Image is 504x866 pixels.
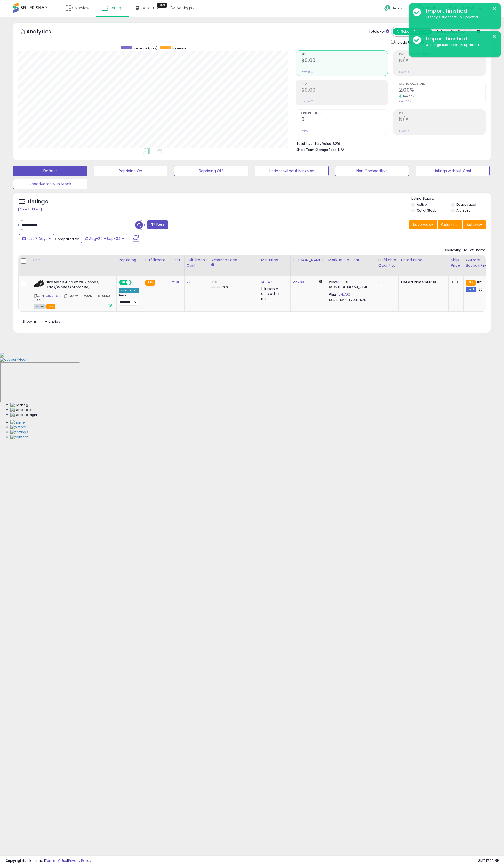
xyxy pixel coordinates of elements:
[28,198,48,205] h5: Listings
[301,53,388,56] span: Revenue
[417,208,436,213] label: Out of Stock
[380,1,408,17] a: Help
[172,46,186,50] span: Revenue
[438,220,462,229] button: Columns
[417,202,427,207] label: Active
[211,257,257,263] div: Amazon Fees
[120,280,126,285] span: ON
[456,208,471,213] label: Archived
[401,95,415,99] small: 100.00%
[45,280,109,291] b: Nike Men's Air Max 2017 shoes, Black/White/Anthracite, 13
[10,435,28,440] img: Contact
[399,129,409,132] small: Prev: N/A
[119,294,139,306] div: Preset:
[422,43,497,48] div: 3 listings successfully updated.
[32,257,114,263] div: Title
[444,248,486,253] div: Displaying 1 to 1 of 1 items
[466,287,476,292] small: FBM
[301,58,388,65] h2: $0.00
[328,298,372,302] p: 49.53% Profit [PERSON_NAME]
[409,220,437,229] button: Save View
[44,294,62,298] a: B01M7NXZ5P
[393,28,432,35] button: All Selected Listings
[187,257,207,268] div: Fulfillment Cost
[26,28,61,37] h5: Analytics
[10,403,28,408] img: Floating
[401,280,444,285] div: $182.00
[55,236,79,241] span: Compared to:
[466,280,475,286] small: FBA
[328,292,372,302] div: %
[46,304,55,309] span: FBA
[34,304,46,309] span: All listings currently available for purchase on Amazon
[296,147,337,152] b: Short Term Storage Fees:
[147,220,168,229] button: Filters
[335,166,409,176] button: Non Competitive
[119,257,141,263] div: Repricing
[145,280,155,286] small: FBA
[211,280,255,285] div: 15%
[441,222,458,227] span: Columns
[145,257,167,263] div: Fulfillment
[399,83,485,85] span: Avg. Buybox Share
[477,287,483,292] span: 169
[401,257,446,263] div: Listed Price
[10,430,28,435] img: Settings
[399,58,485,65] h2: N/A
[157,3,167,8] div: Tooltip anchor
[301,83,388,85] span: Profit
[387,39,430,45] div: Include Returns
[10,413,37,417] img: Docked Right
[328,286,372,290] p: 28.19% Profit [PERSON_NAME]
[466,257,493,268] div: Current Buybox Price
[399,100,411,103] small: Prev: 1.00%
[399,112,485,115] span: ROI
[255,166,329,176] button: Listings without Min/Max
[134,46,157,50] span: Revenue (prev)
[10,420,25,425] img: Home
[401,280,425,285] b: Listed Price:
[293,280,304,285] a: 225.00
[378,280,395,285] div: 3
[451,280,459,285] div: 0.00
[89,236,121,241] span: Aug-29 - Sep-04
[456,202,476,207] label: Deactivated
[81,234,127,243] button: Aug-29 - Sep-04
[261,280,272,285] a: 140.47
[261,257,288,263] div: Min Price
[296,141,332,146] b: Total Inventory Value:
[338,147,344,152] span: N/A
[422,35,497,43] div: Import finished
[422,15,497,20] div: 1 listings successfully updated.
[301,100,314,103] small: Prev: $0.00
[416,166,490,176] button: Listings without Cost
[384,5,391,11] i: Get Help
[369,29,389,34] div: Totals For
[13,179,87,189] button: Deactivated & In Stock
[301,87,388,94] h2: $0.00
[296,140,482,146] li: $216
[19,234,54,243] button: Last 7 Days
[34,294,112,302] span: | SKU: 72-13-2025-08.849559-001M
[392,6,399,11] span: Help
[94,166,168,176] button: Repricing On
[301,70,314,74] small: Prev: $0.00
[34,280,112,308] div: ASIN:
[72,5,89,11] span: Overview
[10,408,35,413] img: Docked Left
[141,5,158,11] span: DataHub
[378,257,396,268] div: Fulfillable Quantity
[301,129,309,132] small: Prev: 0
[301,112,388,115] span: Ordered Items
[171,280,180,285] a: 72.00
[328,280,372,290] div: %
[301,116,388,123] h2: 0
[337,292,348,297] a: 154.79
[22,319,60,324] span: Show: entries
[492,33,496,40] button: ×
[492,5,496,12] button: ×
[211,263,214,267] small: Amazon Fees.
[293,257,324,263] div: [PERSON_NAME]
[10,425,26,430] img: History
[399,70,409,74] small: Prev: N/A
